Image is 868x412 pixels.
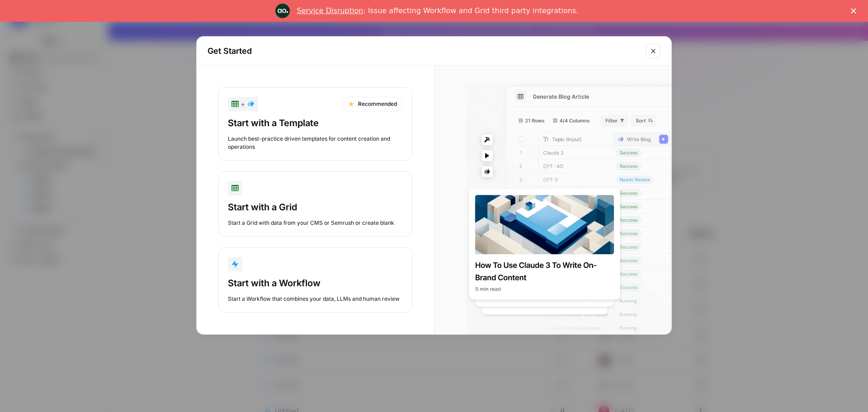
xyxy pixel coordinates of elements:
button: Close modal [646,44,660,58]
div: + [231,99,255,109]
button: Start with a WorkflowStart a Workflow that combines your data, LLMs and human review [218,247,412,313]
img: Profile image for Engineering [275,4,290,18]
div: Start a Grid with data from your CMS or Semrush or create blank [228,219,403,227]
h2: Get Started [208,45,641,57]
div: Close [851,8,860,14]
div: Recommended [342,97,403,111]
div: Start a Workflow that combines your data, LLMs and human review [228,295,403,303]
a: Service Disruption [297,6,363,15]
button: Start with a GridStart a Grid with data from your CMS or Semrush or create blank [218,171,412,237]
div: Start with a Template [228,117,403,129]
button: +RecommendedStart with a TemplateLaunch best-practice driven templates for content creation and o... [218,87,412,161]
div: Launch best-practice driven templates for content creation and operations [228,135,403,151]
div: Start with a Workflow [228,277,403,289]
div: Start with a Grid [228,201,403,213]
div: : Issue affecting Workflow and Grid third party integrations. [297,6,579,15]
